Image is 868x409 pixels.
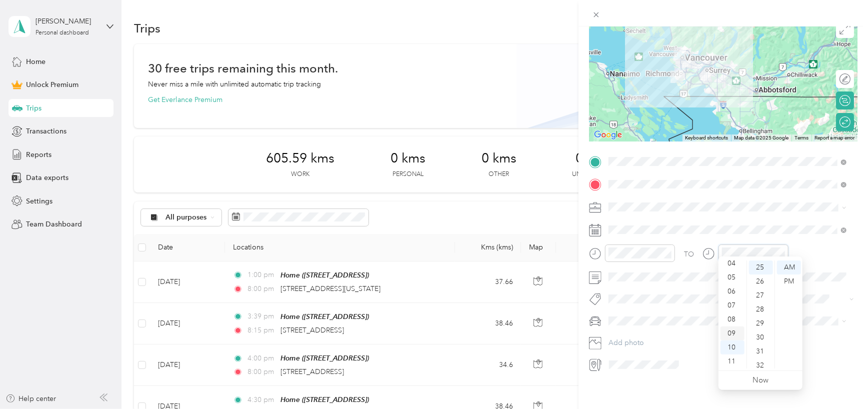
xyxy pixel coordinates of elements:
[591,128,624,141] img: Google
[720,312,744,326] div: 08
[720,326,744,340] div: 09
[684,249,694,259] div: TO
[794,135,808,140] a: Terms (opens in new tab)
[749,302,773,316] div: 28
[777,274,801,288] div: PM
[814,135,854,140] a: Report a map error
[749,316,773,330] div: 29
[685,134,728,141] button: Keyboard shortcuts
[720,270,744,284] div: 05
[749,344,773,358] div: 31
[812,353,868,409] iframe: Everlance-gr Chat Button Frame
[605,336,857,350] button: Add photo
[720,340,744,354] div: 10
[720,354,744,368] div: 11
[752,375,768,385] a: Now
[720,298,744,312] div: 07
[777,260,801,274] div: AM
[720,256,744,270] div: 04
[734,135,788,140] span: Map data ©2025 Google
[749,330,773,344] div: 30
[749,358,773,372] div: 32
[749,288,773,302] div: 27
[720,284,744,298] div: 06
[591,128,624,141] a: Open this area in Google Maps (opens a new window)
[749,260,773,274] div: 25
[749,274,773,288] div: 26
